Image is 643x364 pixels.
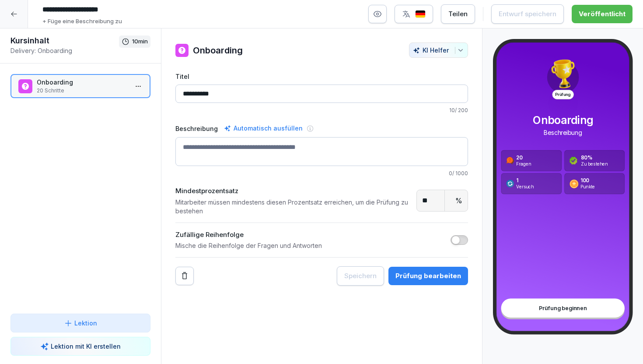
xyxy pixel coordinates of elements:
img: assessment_attempt.svg [506,180,514,188]
p: Zufällige Reihenfolge [175,230,322,240]
button: Entwurf speichern [491,4,564,24]
p: + Füge eine Beschreibung zu [42,17,122,26]
div: Speichern [344,271,377,281]
p: Delivery: Onboarding [10,46,119,55]
p: Lektion mit KI erstellen [51,342,121,351]
p: 20 Schritte [37,87,128,95]
img: assessment_question.svg [506,156,514,165]
button: Teilen [441,4,475,24]
div: Teilen [448,9,468,19]
p: 20 [516,155,531,161]
img: trophy.png [546,57,580,91]
div: % [445,190,473,211]
label: Titel [175,72,468,81]
div: Veröffentlicht [579,9,626,19]
button: Lektion mit KI erstellen [10,337,150,356]
p: Onboarding [532,114,593,127]
button: Remove [175,267,194,285]
p: Mindestprozentsatz [175,186,412,196]
img: assessment_check.svg [569,156,577,165]
p: 0 / 1000 [175,170,468,177]
p: 80 % [580,155,608,161]
button: Prüfung bearbeiten [388,267,468,285]
p: Versuch [516,184,534,190]
img: de.svg [415,10,426,18]
p: Lektion [74,318,97,328]
div: Automatisch ausfüllen [222,123,304,134]
div: Prüfung bearbeiten [395,271,461,281]
div: Prüfung beginnen [501,299,624,318]
h1: Onboarding [193,44,243,57]
p: 10 min [132,37,148,46]
button: KI Helfer [409,42,468,58]
button: Veröffentlicht [572,5,633,23]
div: KI Helfer [413,46,464,54]
img: assessment_coin.svg [569,179,578,188]
div: Onboarding20 Schritte [10,74,150,98]
p: Onboarding [37,78,128,87]
button: Lektion [10,314,150,332]
p: Mitarbeiter müssen mindestens diesen Prozentsatz erreichen, um die Prüfung zu bestehen [175,198,412,216]
input: Passing Score [417,190,445,211]
p: 100 [580,177,594,184]
button: Speichern [337,266,384,286]
p: 1 [516,177,534,184]
p: Prüfung [552,90,573,99]
p: 10 / 200 [175,106,468,114]
h1: Kursinhalt [10,35,119,46]
p: Mische die Reihenfolge der Fragen und Antworten [175,241,322,250]
p: Punkte [580,184,594,190]
p: Zu bestehen [580,161,608,167]
label: Beschreibung [175,124,218,133]
p: Fragen [516,161,531,167]
div: Entwurf speichern [499,9,556,19]
p: Beschreibung [532,129,593,137]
